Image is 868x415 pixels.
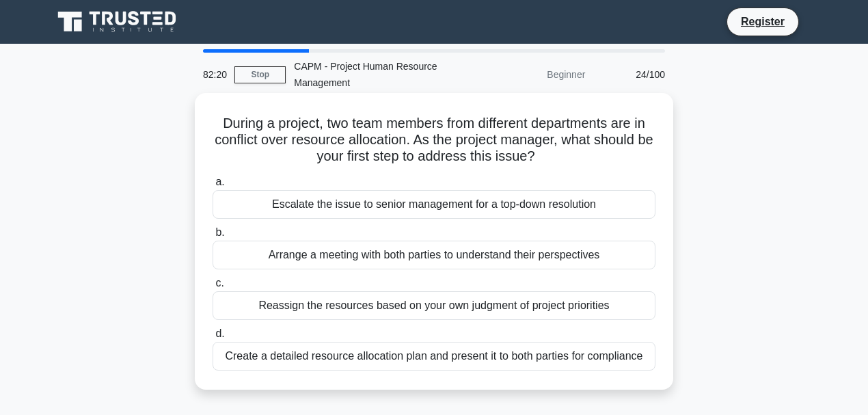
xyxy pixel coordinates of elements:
[213,190,655,219] div: Escalate the issue to senior management for a top-down resolution
[195,61,234,88] div: 82:20
[213,342,655,371] div: Create a detailed resource allocation plan and present it to both parties for compliance
[474,61,593,88] div: Beginner
[733,13,793,30] a: Register
[213,291,655,320] div: Reassign the resources based on your own judgment of project priorities
[234,66,286,83] a: Stop
[215,277,223,289] span: c.
[215,226,224,238] span: b.
[286,53,474,96] div: CAPM - Project Human Resource Management
[211,115,657,165] h5: During a project, two team members from different departments are in conflict over resource alloc...
[215,327,224,339] span: d.
[215,176,224,187] span: a.
[593,61,673,88] div: 24/100
[213,241,655,269] div: Arrange a meeting with both parties to understand their perspectives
